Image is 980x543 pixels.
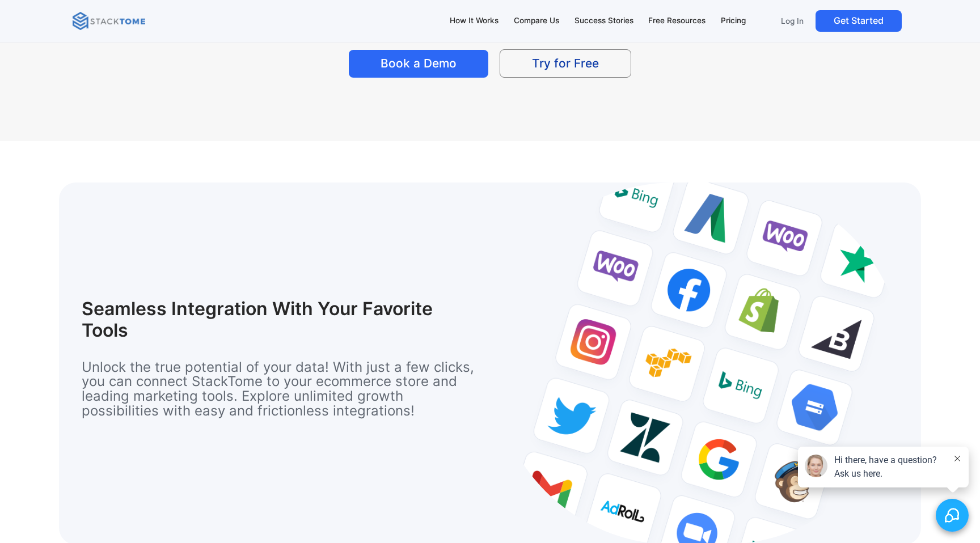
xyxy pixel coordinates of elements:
a: Pricing [716,9,751,33]
h1: Seamless Integration With Your Favorite Tools [82,298,446,342]
a: Log In [774,10,811,32]
a: Try for Free [500,49,631,78]
div: Success Stories [575,15,633,27]
div: Pricing [721,15,746,27]
a: Book a Demo [349,50,488,78]
a: Compare Us [508,9,564,33]
a: Free Resources [643,9,711,33]
div: Free Resources [648,15,706,27]
a: How It Works [445,9,504,33]
div: How It Works [450,15,499,27]
div: Compare Us [514,15,559,27]
a: Success Stories [569,9,639,33]
a: Get Started [816,10,902,32]
p: Unlock the true potential of your data! With just a few clicks, you can connect StackTome to your... [82,360,480,418]
p: Log In [781,16,804,26]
